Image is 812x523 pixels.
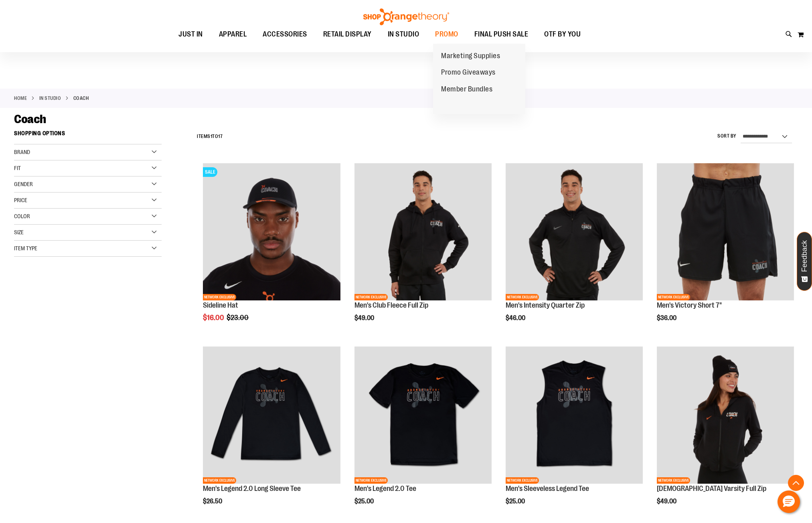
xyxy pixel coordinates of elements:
[14,126,162,144] strong: Shopping Options
[506,314,526,322] span: $46.00
[197,130,223,143] h2: Items to
[178,25,203,43] span: JUST IN
[14,112,46,126] span: Coach
[354,477,388,484] span: NETWORK EXCLUSIVE
[323,25,372,43] span: RETAIL DISPLAY
[14,181,33,187] span: Gender
[388,25,419,43] span: IN STUDIO
[354,163,492,302] a: OTF Mens Coach FA23 Club Fleece Full Zip - Black primary imageNETWORK EXCLUSIVE
[14,149,30,155] span: Brand
[14,165,21,171] span: Fit
[362,8,450,25] img: Shop Orangetheory
[466,25,537,44] a: FINAL PUSH SALE
[255,25,315,44] a: ACCESSORIES
[441,68,496,78] span: Promo Giveaways
[354,484,416,493] a: Men's Legend 2.0 Tee
[717,133,737,140] label: Sort By
[657,484,766,493] a: [DEMOGRAPHIC_DATA] Varsity Full Zip
[506,347,643,485] a: OTF Mens Coach FA23 Legend Sleeveless Tee - Black primary imageNETWORK EXCLUSIVE
[170,25,211,44] a: JUST IN
[801,240,808,272] span: Feedback
[657,347,794,484] img: OTF Ladies Coach FA23 Varsity Full Zip - Black primary image
[354,163,492,300] img: OTF Mens Coach FA23 Club Fleece Full Zip - Black primary image
[506,347,643,484] img: OTF Mens Coach FA23 Legend Sleeveless Tee - Black primary image
[354,294,388,300] span: NETWORK EXCLUSIVE
[657,294,690,300] span: NETWORK EXCLUSIVE
[506,294,539,300] span: NETWORK EXCLUSIVE
[219,25,247,43] span: APPAREL
[506,163,643,300] img: OTF Mens Coach FA23 Intensity Quarter Zip - Black primary image
[354,301,428,309] a: Men's Club Fleece Full Zip
[433,81,500,98] a: Member Bundles
[506,498,526,505] span: $25.00
[203,314,225,322] span: $16.00
[203,163,340,300] img: Sideline Hat primary image
[14,245,37,251] span: Item Type
[441,85,492,95] span: Member Bundles
[354,498,375,505] span: $25.00
[199,159,344,342] div: product
[39,95,61,102] a: IN STUDIO
[14,197,27,203] span: Price
[203,484,301,493] a: Men's Legend 2.0 Long Sleeve Tee
[778,491,800,513] button: Hello, have a question? Let’s chat.
[657,347,794,485] a: OTF Ladies Coach FA23 Varsity Full Zip - Black primary imageNETWORK EXCLUSIVE
[797,232,812,291] button: Feedback - Show survey
[536,25,589,44] a: OTF BY YOU
[441,52,500,62] span: Marketing Supplies
[433,48,508,65] a: Marketing Supplies
[657,301,722,309] a: Men's Victory Short 7"
[218,134,223,139] span: 17
[263,25,307,43] span: ACCESSORIES
[657,314,678,322] span: $36.00
[211,25,255,44] a: APPAREL
[73,95,89,102] strong: Coach
[380,25,427,43] a: IN STUDIO
[14,213,30,219] span: Color
[506,484,589,493] a: Men's Sleeveless Legend Tee
[350,159,496,342] div: product
[433,44,525,114] ul: PROMO
[427,25,466,44] a: PROMO
[506,301,585,309] a: Men's Intensity Quarter Zip
[657,163,794,300] img: OTF Mens Coach FA23 Victory Short - Black primary image
[203,347,340,484] img: OTF Mens Coach FA23 Legend 2.0 LS Tee - Black primary image
[657,163,794,302] a: OTF Mens Coach FA23 Victory Short - Black primary imageNETWORK EXCLUSIVE
[354,314,375,322] span: $49.00
[203,301,238,309] a: Sideline Hat
[506,163,643,302] a: OTF Mens Coach FA23 Intensity Quarter Zip - Black primary imageNETWORK EXCLUSIVE
[203,498,223,505] span: $26.50
[435,25,458,43] span: PROMO
[203,294,236,300] span: NETWORK EXCLUSIVE
[788,475,804,491] button: Back To Top
[657,498,678,505] span: $49.00
[506,477,539,484] span: NETWORK EXCLUSIVE
[203,163,340,302] a: Sideline Hat primary imageSALENETWORK EXCLUSIVE
[544,25,581,43] span: OTF BY YOU
[433,64,504,81] a: Promo Giveaways
[474,25,529,43] span: FINAL PUSH SALE
[14,95,27,102] a: Home
[657,477,690,484] span: NETWORK EXCLUSIVE
[315,25,380,44] a: RETAIL DISPLAY
[203,347,340,485] a: OTF Mens Coach FA23 Legend 2.0 LS Tee - Black primary imageNETWORK EXCLUSIVE
[354,347,492,484] img: OTF Mens Coach FA23 Legend 2.0 SS Tee - Black primary image
[354,347,492,485] a: OTF Mens Coach FA23 Legend 2.0 SS Tee - Black primary imageNETWORK EXCLUSIVE
[653,159,798,342] div: product
[14,229,24,235] span: Size
[211,134,213,139] span: 1
[203,167,217,177] span: SALE
[227,314,250,322] span: $23.00
[502,159,647,342] div: product
[203,477,236,484] span: NETWORK EXCLUSIVE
